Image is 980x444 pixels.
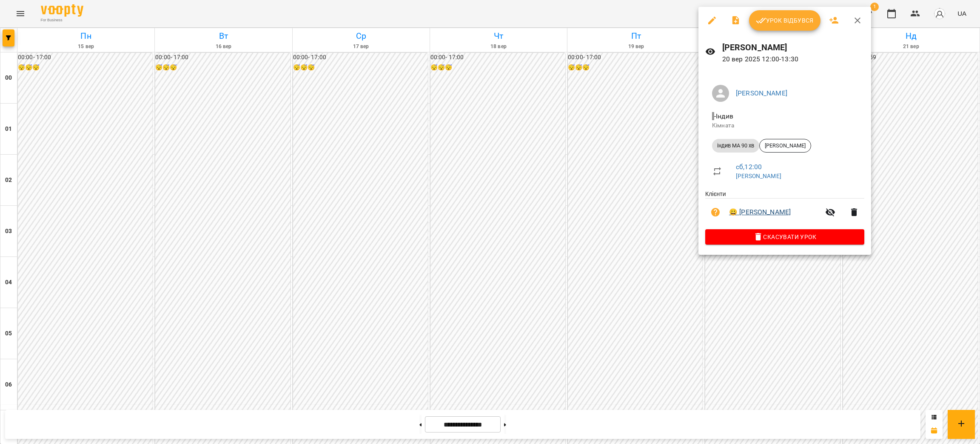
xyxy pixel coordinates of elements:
div: [PERSON_NAME] [759,139,811,153]
p: 20 вер 2025 12:00 - 13:30 [722,54,864,64]
a: сб , 12:00 [736,163,762,171]
span: [PERSON_NAME] [760,142,811,150]
span: Урок відбувся [756,15,814,26]
span: індив МА 90 хв [712,142,759,150]
a: 😀 [PERSON_NAME] [729,207,791,217]
button: Урок відбувся [749,10,820,31]
span: Скасувати Урок [712,232,857,242]
button: Скасувати Урок [705,229,864,245]
h6: [PERSON_NAME] [722,41,864,54]
p: Кімната [712,121,857,130]
a: [PERSON_NAME] [736,173,781,179]
a: [PERSON_NAME] [736,89,787,97]
ul: Клієнти [705,190,864,229]
span: - Індив [712,112,735,120]
button: Візит ще не сплачено. Додати оплату? [705,202,726,222]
